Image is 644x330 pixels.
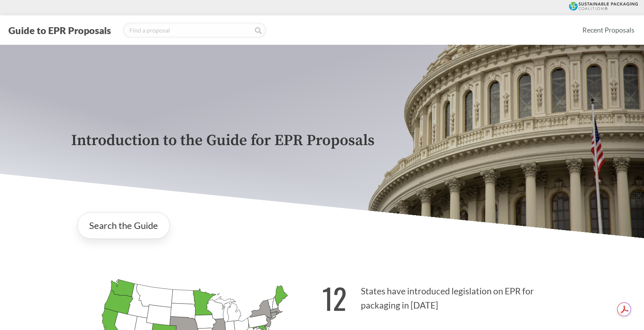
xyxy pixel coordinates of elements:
[71,132,573,149] p: Introduction to the Guide for EPR Proposals
[322,273,573,320] p: States have introduced legislation on EPR for packaging in [DATE]
[6,24,113,36] button: Guide to EPR Proposals
[77,212,170,239] a: Search the Guide
[579,21,638,39] a: Recent Proposals
[322,277,347,319] strong: 12
[123,23,266,38] input: Find a proposal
